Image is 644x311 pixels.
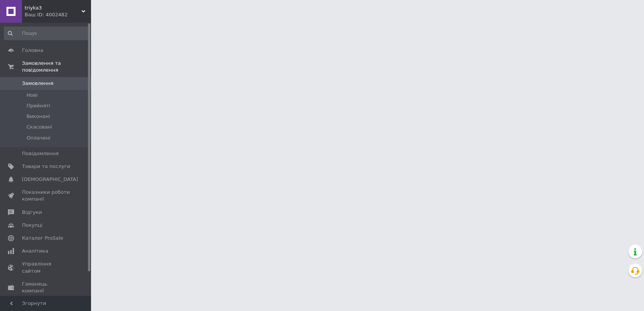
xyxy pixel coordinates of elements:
div: Ваш ID: 4002482 [25,11,91,18]
span: Нові [27,92,38,99]
span: Оплачені [27,135,50,141]
span: Аналітика [22,248,48,254]
span: Прийняті [27,102,50,109]
span: Гаманець компанії [22,281,70,294]
span: Скасовані [27,124,52,130]
span: Показники роботи компанії [22,189,70,203]
span: Замовлення та повідомлення [22,60,91,74]
span: Виконані [27,113,50,120]
span: triyka3 [25,5,82,11]
span: Замовлення [22,80,53,87]
span: Каталог ProSale [22,235,63,242]
span: Покупці [22,222,42,229]
span: Відгуки [22,209,42,216]
span: [DEMOGRAPHIC_DATA] [22,176,78,183]
input: Пошук [4,27,89,40]
span: Повідомлення [22,150,59,157]
span: Управління сайтом [22,261,70,274]
span: Товари та послуги [22,163,70,170]
span: Головна [22,47,43,54]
